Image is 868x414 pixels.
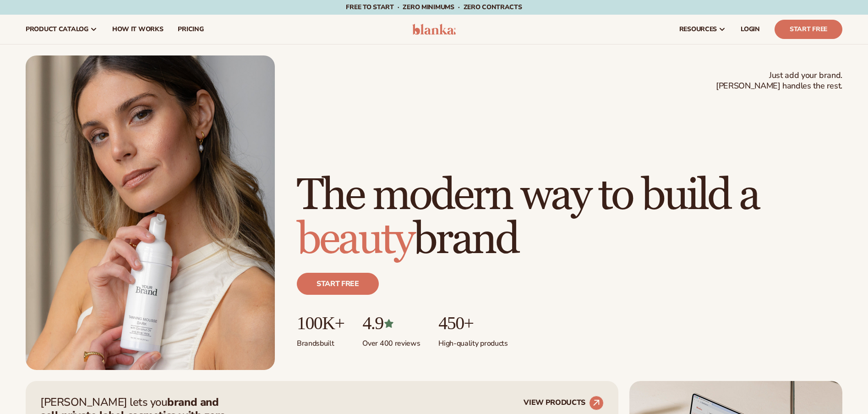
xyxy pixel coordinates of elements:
[178,26,203,33] span: pricing
[297,273,379,295] a: Start free
[297,174,842,262] h1: The modern way to build a brand
[412,24,456,35] img: logo
[297,213,413,266] span: beauty
[170,15,211,44] a: pricing
[105,15,171,44] a: How It Works
[362,313,420,333] p: 4.9
[297,313,344,333] p: 100K+
[26,55,275,370] img: Female holding tanning mousse.
[18,15,105,44] a: product catalog
[438,313,508,333] p: 450+
[26,26,88,33] span: product catalog
[346,3,522,11] span: Free to start · ZERO minimums · ZERO contracts
[733,15,767,44] a: LOGIN
[716,70,842,92] span: Just add your brand. [PERSON_NAME] handles the rest.
[672,15,733,44] a: resources
[524,396,604,410] a: VIEW PRODUCTS
[362,333,420,348] p: Over 400 reviews
[112,26,164,33] span: How It Works
[297,333,344,348] p: Brands built
[679,26,717,33] span: resources
[775,20,842,39] a: Start Free
[741,26,760,33] span: LOGIN
[438,333,508,348] p: High-quality products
